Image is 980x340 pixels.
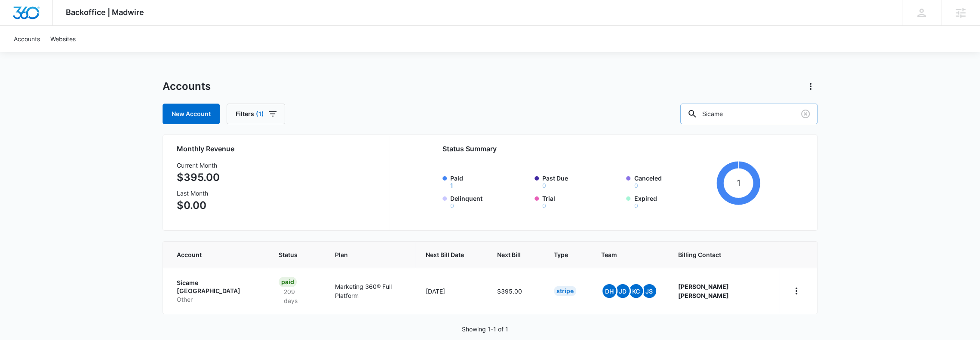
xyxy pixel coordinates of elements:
button: home [790,284,803,298]
h3: Last Month [177,189,220,198]
td: $395.00 [487,268,544,314]
span: Status [279,250,302,259]
span: Team [601,250,645,259]
a: Websites [45,26,81,52]
p: Sicame [GEOGRAPHIC_DATA] [177,279,258,295]
span: (1) [256,111,264,117]
tspan: 1 [736,178,740,188]
button: Clear [799,107,812,121]
h2: Monthly Revenue [177,144,378,154]
span: JS [642,284,656,298]
div: Paid [279,277,297,287]
span: Account [177,250,246,259]
span: KC [629,284,643,298]
span: Backoffice | Madwire [66,8,144,17]
button: Paid [450,183,453,189]
p: Marketing 360® Full Platform [335,282,405,300]
h3: Current Month [177,161,220,170]
td: [DATE] [415,268,487,314]
a: Sicame [GEOGRAPHIC_DATA]Other [177,279,258,304]
span: Next Bill [497,250,521,259]
p: Showing 1-1 of 1 [462,325,508,334]
div: Stripe [554,286,576,296]
p: $395.00 [177,170,220,185]
span: Billing Contact [678,250,769,259]
span: JD [616,284,630,298]
strong: [PERSON_NAME] [PERSON_NAME] [678,283,729,299]
h1: Accounts [163,80,211,93]
label: Delinquent [450,194,529,209]
label: Trial [542,194,621,209]
input: Search [680,104,817,124]
label: Past Due [542,174,621,189]
p: 209 days [279,287,314,305]
p: Other [177,295,258,304]
span: Next Bill Date [426,250,464,259]
label: Paid [450,174,529,189]
a: Accounts [9,26,45,52]
a: New Account [163,104,220,124]
span: Plan [335,250,405,259]
label: Expired [634,194,713,209]
button: Actions [804,80,817,93]
h2: Status Summary [442,144,760,154]
span: Type [554,250,568,259]
label: Canceled [634,174,713,189]
button: Filters(1) [227,104,285,124]
span: DH [602,284,616,298]
p: $0.00 [177,198,220,213]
